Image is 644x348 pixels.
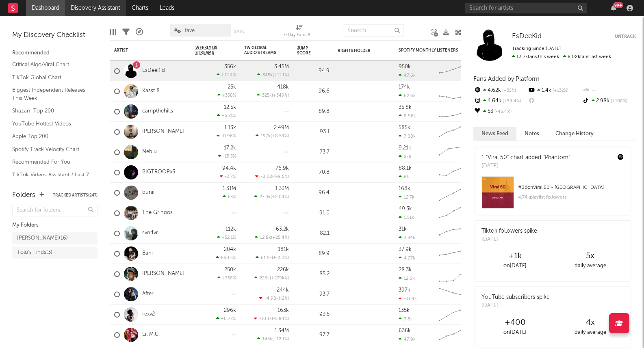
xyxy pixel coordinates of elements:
[278,308,289,313] div: 163k
[262,337,272,342] span: 145k
[12,30,98,40] div: My Discovery Checklist
[435,142,472,162] svg: Chart title
[512,32,542,41] a: EsDeeKid
[297,188,330,198] div: 96.4
[275,186,289,191] div: 1.33M
[142,67,165,74] a: EsDeeKid
[275,328,289,333] div: 1.34M
[399,287,410,293] div: 397k
[297,66,330,76] div: 94.9
[12,86,89,102] a: Biggest Independent Releases This Week
[297,168,330,177] div: 70.8
[399,154,412,159] div: 279
[473,76,540,82] span: Fans Added by Platform
[527,85,581,96] div: 1.4k
[122,20,130,44] div: Filters
[399,186,410,191] div: 168k
[399,48,460,53] div: Spotify Monthly Listeners
[255,174,289,179] div: ( )
[278,247,289,252] div: 181k
[527,96,581,106] div: --
[399,174,409,179] div: 6k
[216,255,236,260] div: +60.3 %
[277,84,289,90] div: 418k
[435,264,472,284] svg: Chart title
[142,210,173,216] a: The Gringos
[399,296,417,301] div: -31.9k
[12,48,98,58] div: Recommended
[254,194,289,199] div: ( )
[477,251,553,261] div: +1k
[297,229,330,238] div: 82.1
[259,296,289,301] div: ( )
[297,290,330,299] div: 93.7
[223,186,236,191] div: 1.31M
[512,54,559,59] span: 13.7k fans this week
[274,125,289,130] div: 2.49M
[223,194,236,199] div: +3 %
[280,296,288,301] span: -2 %
[399,105,412,110] div: 35.8k
[260,276,270,281] span: 226k
[142,331,160,338] a: Lil M.U.
[142,311,155,318] a: rexv2
[518,183,624,192] div: # 36 on Viral 50 - [GEOGRAPHIC_DATA]
[222,166,236,171] div: 94.4k
[399,227,407,232] div: 31k
[613,2,623,8] div: 99 +
[297,147,330,157] div: 73.7
[399,235,415,240] div: 3.34k
[399,145,411,151] div: 9.21k
[553,328,628,337] div: daily average
[218,153,236,159] div: -15.5 %
[501,89,516,93] span: +55 %
[142,230,158,237] a: svn4vr
[481,162,570,170] div: [DATE]
[17,233,68,243] div: [PERSON_NAME] ( 16 )
[518,192,624,202] div: 4.74k playlist followers
[399,125,410,130] div: 585k
[217,113,236,118] div: +5.21 %
[142,128,184,135] a: [PERSON_NAME]
[399,93,416,98] div: 62.6k
[272,236,288,240] span: +25.4 %
[547,127,602,140] button: Change History
[274,64,289,69] div: 3.45M
[224,247,236,252] div: 204k
[276,227,289,232] div: 63.2k
[481,293,550,302] div: YouTube subscribers spike
[234,29,245,34] button: Save
[297,249,330,259] div: 89.9
[228,84,236,90] div: 25k
[185,28,195,33] span: fave
[255,235,289,240] div: ( )
[272,195,288,199] span: +2.09 %
[283,30,316,40] div: 7-Day Fans Added (7-Day Fans Added)
[53,193,98,197] button: Tracked Artists(247)
[142,291,154,298] a: After
[226,227,236,232] div: 112k
[142,149,157,156] a: Nebiu
[501,99,521,104] span: +59.4 %
[481,153,570,162] div: 1 "Viral 50" chart added
[297,310,330,320] div: 93.5
[261,256,272,260] span: 61.5k
[12,106,89,115] a: Shazam Top 200
[481,302,550,310] div: [DATE]
[265,296,279,301] span: -4.98k
[217,235,236,240] div: +52.1 %
[12,158,89,166] a: Recommended For You
[12,220,98,230] div: My Folders
[12,190,35,200] div: Folders
[435,183,472,203] svg: Chart title
[195,45,224,55] span: Weekly US Streams
[477,261,553,271] div: on [DATE]
[12,119,89,128] a: YouTube Hottest Videos
[260,175,275,179] span: -8.08k
[276,175,288,179] span: -9.5 %
[12,246,98,259] a: Tolu's Finds(3)
[435,61,472,81] svg: Chart title
[399,113,416,119] div: 8.96k
[142,108,173,115] a: campthehills
[338,48,378,53] div: Rights Holder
